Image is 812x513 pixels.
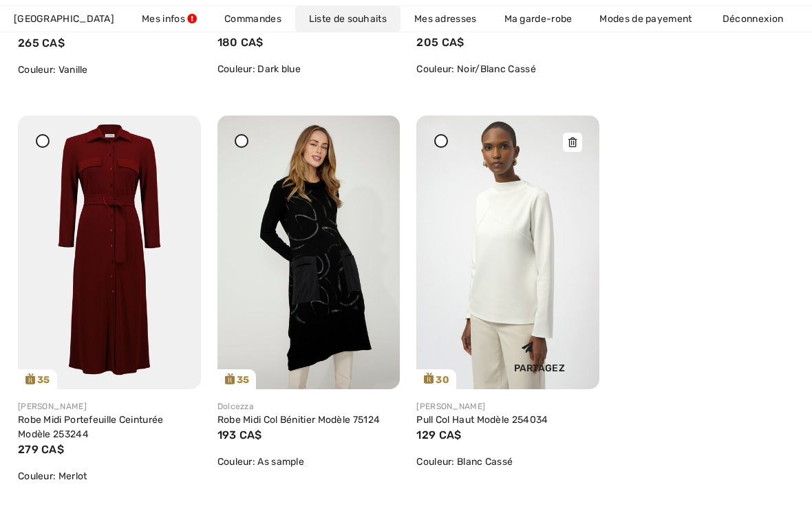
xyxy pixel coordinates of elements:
[18,8,117,34] a: Blazer Long à Poches Modèle 231064s24
[18,116,201,389] img: joseph-ribkoff-dresses-jumpsuits-merlot_253244a_1_4ab8_search.jpg
[14,12,114,26] span: [GEOGRAPHIC_DATA]
[128,6,211,32] a: Mes infos
[217,414,381,426] a: Robe Midi Col Bénitier Modèle 75124
[416,428,461,441] span: 129 CA$
[295,6,400,32] a: Liste de souhaits
[217,116,400,389] a: 35
[709,6,811,32] a: Déconnexion
[416,414,548,426] a: Pull Col Haut Modèle 254034
[416,400,599,413] div: [PERSON_NAME]
[416,455,599,469] div: Couleur: Blanc Cassé
[416,116,599,389] img: joseph-ribkoff-tops-off-white_254034b_2_b8d2_search.jpg
[416,36,464,49] span: 205 CA$
[18,414,164,440] a: Robe Midi Portefeuille Ceinturée Modèle 253244
[416,62,599,76] div: Couleur: Noir/Blanc Cassé
[18,400,201,413] div: [PERSON_NAME]
[217,455,400,469] div: Couleur: As sample
[18,63,201,77] div: Couleur: Vanille
[491,6,586,32] a: Ma garde-robe
[211,6,295,32] a: Commandes
[217,116,400,389] img: dolcezza-dresses-jumpsuits-as-sample_75124_2_99b2_search.jpg
[18,116,201,389] a: 35
[400,6,491,32] a: Mes adresses
[217,428,262,441] span: 193 CA$
[416,116,599,389] a: 30
[217,400,400,413] div: Dolcezza
[490,330,589,379] div: Partagez
[217,62,400,76] div: Couleur: Dark blue
[586,6,705,32] a: Modes de payement
[18,469,201,483] div: Couleur: Merlot
[217,36,264,49] span: 180 CA$
[18,443,64,456] span: 279 CA$
[18,36,65,50] span: 265 CA$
